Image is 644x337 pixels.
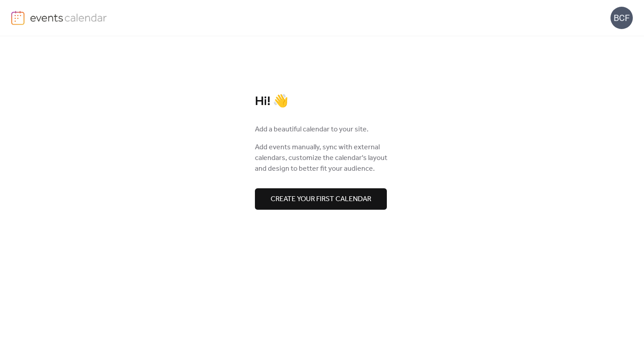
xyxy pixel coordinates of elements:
img: logo-type [30,11,107,24]
div: Hi! 👋 [255,94,389,110]
button: Create your first calendar [255,188,387,210]
span: Add a beautiful calendar to your site. [255,124,369,135]
span: Add events manually, sync with external calendars, customize the calendar's layout and design to ... [255,142,389,174]
img: logo [11,11,25,25]
span: Create your first calendar [271,194,371,205]
div: BCF [610,7,633,29]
